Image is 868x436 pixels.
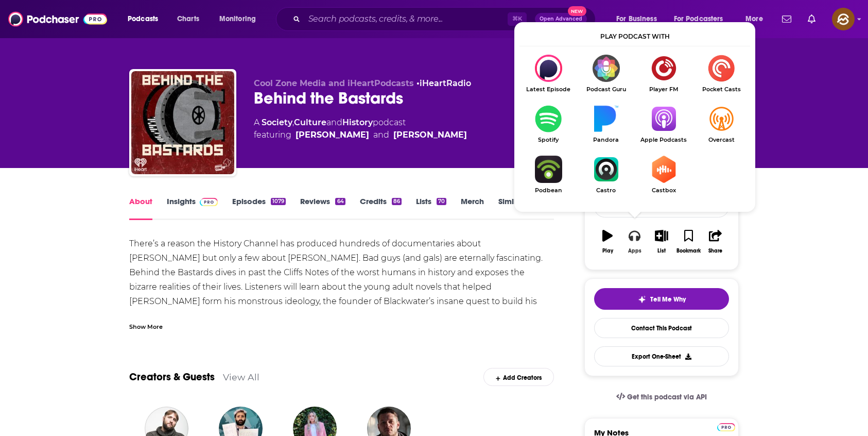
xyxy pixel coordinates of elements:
span: More [745,12,763,26]
a: Robert Evans [296,129,369,141]
a: Pocket CastsPocket Casts [692,55,750,93]
span: Player FM [635,86,692,93]
a: Cody Johnston [393,129,467,141]
div: A podcast [254,116,467,141]
div: Add Creators [483,368,554,386]
div: 64 [335,198,345,205]
span: Monitoring [219,12,256,26]
span: For Business [616,12,657,26]
button: open menu [212,11,269,27]
button: List [648,223,675,260]
span: featuring [254,129,467,141]
img: Podchaser - Follow, Share and Rate Podcasts [8,9,107,29]
div: Play [602,248,613,254]
span: ⌘ K [508,12,527,26]
button: Export One-Sheet [594,346,729,366]
span: Pandora [577,137,635,143]
a: SpotifySpotify [519,105,577,143]
button: Open AdvancedNew [535,13,587,25]
a: Get this podcast via API [608,384,715,410]
a: PandoraPandora [577,105,635,143]
a: Episodes1079 [232,196,286,220]
a: Merch [461,196,484,220]
button: Bookmark [675,223,702,260]
span: Podcast Guru [577,86,635,93]
div: Share [708,248,722,254]
span: Spotify [519,137,577,143]
span: Podcasts [128,12,158,26]
a: iHeartRadio [420,78,471,88]
a: Show notifications dropdown [778,10,795,28]
div: 70 [437,198,446,205]
button: open menu [738,11,776,27]
img: Podchaser Pro [200,198,218,206]
button: Apps [621,223,648,260]
a: PodbeanPodbean [519,156,577,194]
a: Credits86 [360,196,402,220]
span: • [416,78,471,88]
span: Overcast [692,137,750,143]
span: Apple Podcasts [635,137,692,143]
button: Share [702,223,729,260]
a: Apple PodcastsApple Podcasts [635,105,692,143]
span: Charts [177,12,199,26]
a: About [129,196,152,220]
span: For Podcasters [674,12,723,26]
img: Behind the Bastards [131,71,234,174]
button: open menu [609,11,670,27]
span: Pocket Casts [692,86,750,93]
div: Play podcast with [519,27,750,46]
span: , [292,118,294,127]
span: Latest Episode [519,86,577,93]
a: InsightsPodchaser Pro [167,196,218,220]
a: Lists70 [416,196,446,220]
img: User Profile [832,8,855,30]
button: tell me why sparkleTell Me Why [594,288,729,310]
span: and [373,129,389,141]
button: open menu [667,11,738,27]
span: Podbean [519,187,577,194]
div: There’s a reason the History Channel has produced hundreds of documentaries about [PERSON_NAME] b... [129,237,554,338]
a: Society [262,118,292,127]
a: Pro website [717,422,735,431]
span: New [568,6,586,16]
div: Search podcasts, credits, & more... [286,7,605,31]
span: Cool Zone Media and iHeartPodcasts [254,78,414,88]
span: Logged in as hey85204 [832,8,855,30]
button: Show profile menu [832,8,855,30]
input: Search podcasts, credits, & more... [304,11,508,27]
a: History [342,118,373,127]
a: Player FMPlayer FM [635,55,692,93]
a: View All [223,372,259,382]
img: Podchaser Pro [717,423,735,431]
a: OvercastOvercast [692,105,750,143]
a: Reviews64 [300,196,345,220]
a: Podcast GuruPodcast Guru [577,55,635,93]
a: Culture [294,118,326,127]
div: 86 [392,198,402,205]
img: tell me why sparkle [638,295,646,304]
a: Charts [170,11,205,27]
span: Castro [577,187,635,194]
div: Behind the Bastards on Latest Episode [519,55,577,93]
div: Apps [628,248,641,254]
button: Play [594,223,621,260]
div: Bookmark [676,248,701,254]
span: and [326,118,342,127]
a: CastroCastro [577,156,635,194]
button: open menu [120,11,171,27]
a: Contact This Podcast [594,318,729,338]
a: Creators & Guests [129,371,215,383]
a: Similar [498,196,524,220]
a: Show notifications dropdown [804,10,820,28]
a: CastboxCastbox [635,156,692,194]
span: Castbox [635,187,692,194]
span: Tell Me Why [650,295,686,304]
span: Get this podcast via API [627,393,707,401]
div: List [657,248,666,254]
div: 1079 [271,198,286,205]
